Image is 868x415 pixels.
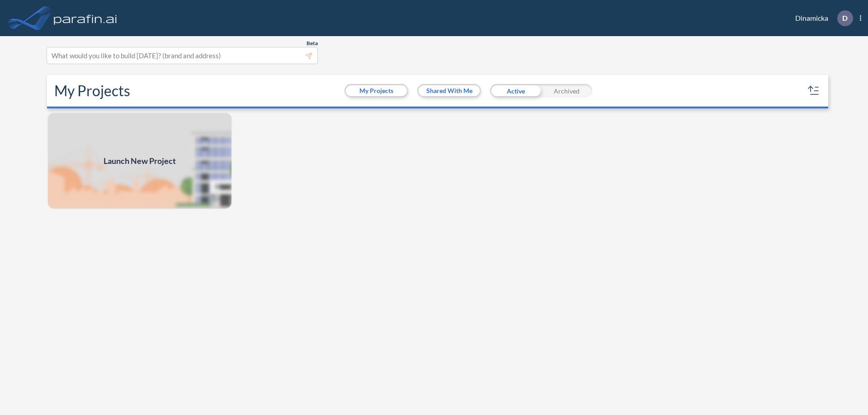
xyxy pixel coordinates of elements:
[47,112,232,210] a: Launch New Project
[47,112,232,210] img: add
[54,82,130,99] h2: My Projects
[52,9,119,27] img: logo
[541,84,592,98] div: Archived
[104,155,176,167] span: Launch New Project
[842,14,848,22] p: D
[490,84,541,98] div: Active
[782,10,861,26] div: Dinamicka
[346,85,407,96] button: My Projects
[419,85,480,96] button: Shared With Me
[307,40,318,47] span: Beta
[807,84,821,98] button: sort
